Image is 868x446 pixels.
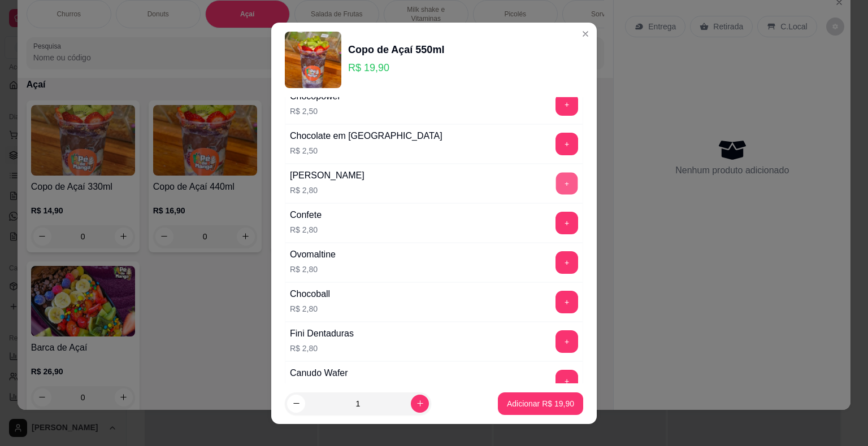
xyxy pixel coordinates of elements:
[290,327,354,340] div: Fini Dentaduras
[290,129,442,143] div: Chocolate em [GEOGRAPHIC_DATA]
[290,366,348,380] div: Canudo Wafer
[290,185,364,196] p: R$ 2,80
[411,395,429,413] button: increase-product-quantity
[290,287,330,301] div: Chocoball
[290,343,354,354] p: R$ 2,80
[290,303,330,314] p: R$ 2,80
[555,370,578,392] button: add
[555,212,578,234] button: add
[498,392,583,415] button: Adicionar R$ 19,90
[290,106,341,117] p: R$ 2,50
[285,32,341,88] img: product-image
[290,264,336,275] p: R$ 2,80
[555,330,578,353] button: add
[287,395,305,413] button: decrease-product-quantity
[555,133,578,155] button: add
[555,251,578,274] button: add
[576,25,594,43] button: Close
[290,382,348,393] p: R$ 2,90
[555,93,578,116] button: add
[290,169,364,182] div: [PERSON_NAME]
[290,248,336,261] div: Ovomaltine
[348,60,444,76] p: R$ 19,90
[290,224,322,235] p: R$ 2,80
[290,145,442,156] p: R$ 2,50
[348,42,444,58] div: Copo de Açaí 550ml
[290,208,322,222] div: Confete
[507,398,574,409] p: Adicionar R$ 19,90
[556,172,578,194] button: add
[555,291,578,313] button: add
